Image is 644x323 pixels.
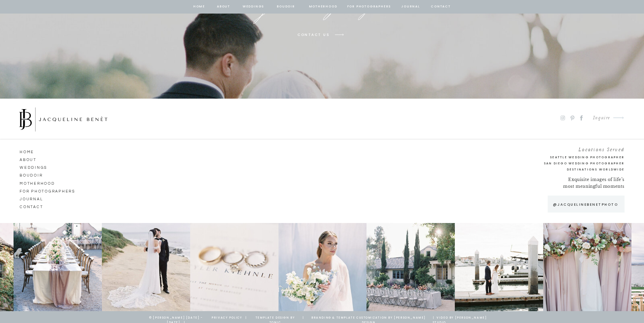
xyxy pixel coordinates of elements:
a: for photographers [20,187,80,194]
h2: Locations Served [524,145,624,151]
a: for photographers [347,4,391,10]
a: | [244,316,249,322]
a: Weddings [20,164,58,170]
a: home [193,4,206,10]
a: contact [430,4,452,10]
a: Seattle Wedding Photographer [524,155,624,160]
a: HOME [20,148,58,154]
a: contact us [297,32,330,38]
a: BOUDOIR [276,4,296,10]
a: journal [20,195,70,201]
a: about [217,4,231,10]
a: privacy policy [209,316,245,322]
p: © [PERSON_NAME] [DATE] - [DATE] | [143,316,209,319]
a: @jacquelinebenetphoto [550,202,621,207]
a: San Diego Wedding Photographer [512,161,624,166]
a: Inquire [587,114,610,123]
a: ABOUT [20,156,58,162]
a: branding & template customization by [PERSON_NAME] design [306,316,431,322]
a: Motherhood [20,180,58,186]
a: Motherhood [309,4,337,10]
h2: Destinations Worldwide [524,167,624,173]
p: Exquisite images of life’s most meaningful moments [562,176,624,191]
a: CONTACT [20,203,58,209]
a: journal [400,4,421,10]
a: Weddings [242,4,265,10]
a: | [301,316,306,322]
a: | Video by [PERSON_NAME] Studio [433,316,490,322]
a: template design by tonic [250,316,300,322]
a: Boudoir [20,171,58,178]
